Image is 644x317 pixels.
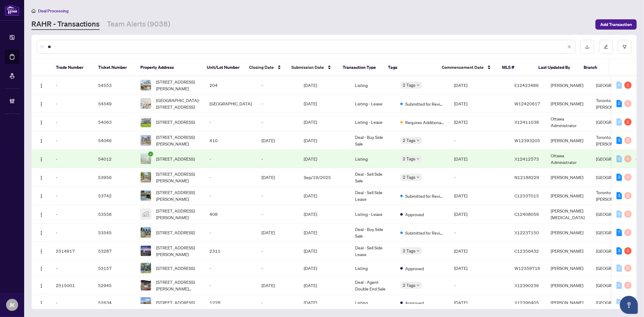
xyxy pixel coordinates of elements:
div: 0 [624,282,632,289]
img: thumbnail-img [141,227,151,238]
th: Commencement Date [437,59,497,76]
div: 0 [617,210,622,218]
td: [DATE] [299,94,350,113]
td: - [51,76,93,94]
td: [GEOGRAPHIC_DATA] [591,295,643,311]
img: Logo [39,194,44,199]
td: - [51,131,93,150]
td: - [257,150,299,168]
td: Deal - Buy Side Sale [350,131,396,150]
span: [STREET_ADDRESS] [156,229,195,236]
td: Ottawa Administrator [546,150,591,168]
td: 54063 [93,113,136,131]
td: Listing - Lease [350,94,396,113]
span: Deal Processing [38,8,69,14]
td: Deal - Buy Side Sale [350,223,396,242]
td: [DATE] [299,187,350,205]
span: JK [9,301,15,309]
td: 53287 [93,242,136,260]
td: - [257,205,299,223]
img: thumbnail-img [141,191,151,201]
img: thumbnail-img [141,209,151,219]
td: - [205,223,257,242]
div: 0 [624,264,632,272]
td: 54012 [93,150,136,168]
td: [GEOGRAPHIC_DATA] [591,76,643,94]
td: [DATE] [299,205,350,223]
img: Logo [39,249,44,254]
button: Logo [37,263,46,273]
th: Property Address [136,59,202,76]
div: 0 [617,264,622,272]
td: [PERSON_NAME] [546,223,591,242]
button: Open asap [620,296,638,314]
td: - [449,223,510,242]
td: [DATE] [257,223,299,242]
th: Ticket Number [93,59,136,76]
td: 53558 [93,205,136,223]
td: Listing [350,150,396,168]
td: 53956 [93,168,136,187]
td: [GEOGRAPHIC_DATA] [591,205,643,223]
span: [STREET_ADDRESS] [156,299,195,306]
td: - [205,276,257,295]
td: [DATE] [257,131,299,150]
th: Branch [579,59,624,76]
div: 0 [617,155,622,162]
div: 2 [617,100,622,107]
td: 410 [205,131,257,150]
img: logo [5,5,19,16]
img: Logo [39,102,44,107]
img: Logo [39,139,44,143]
span: W12393205 [514,138,540,143]
span: home [31,9,36,13]
button: Logo [37,298,46,307]
td: Toronto - [PERSON_NAME] [591,187,643,205]
td: - [257,260,299,276]
td: - [205,260,257,276]
td: [DATE] [449,150,510,168]
td: [PERSON_NAME] [546,94,591,113]
td: 53157 [93,260,136,276]
img: thumbnail-img [141,154,151,164]
td: [PERSON_NAME] [546,131,591,150]
div: 0 [624,192,632,199]
td: - [205,187,257,205]
td: [DATE] [299,242,350,260]
span: 2 Tags [403,174,415,181]
span: X12396405 [514,300,539,305]
button: Logo [37,117,46,127]
button: Logo [37,80,46,90]
span: filter [623,45,627,49]
span: check-circle [148,152,153,156]
td: - [257,242,299,260]
td: - [51,94,93,113]
td: [PERSON_NAME] [546,242,591,260]
th: Submission Date [287,59,338,76]
span: [STREET_ADDRESS][PERSON_NAME] [156,171,200,184]
td: [PERSON_NAME] [546,168,591,187]
div: 0 [624,174,632,181]
img: thumbnail-img [141,135,151,146]
button: Logo [37,136,46,145]
td: Deal - Agent Double End Sale [350,276,396,295]
td: [PERSON_NAME] [546,295,591,311]
span: Approved [405,299,424,306]
td: - [51,168,93,187]
td: [DATE] [299,150,350,168]
img: thumbnail-img [141,117,151,127]
td: [DATE] [299,131,350,150]
td: - [449,276,510,295]
div: 0 [617,282,622,289]
button: Add Transaction [595,19,637,30]
span: down [417,249,420,252]
td: Ottawa Administrator [546,113,591,131]
span: Submitted for Review [405,193,444,199]
td: [DATE] [257,168,299,187]
td: - [449,131,510,150]
div: 3 [617,247,622,255]
div: 3 [617,192,622,199]
td: [GEOGRAPHIC_DATA] [591,242,643,260]
span: [STREET_ADDRESS][PERSON_NAME] [156,134,200,147]
span: Approved [405,211,424,218]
